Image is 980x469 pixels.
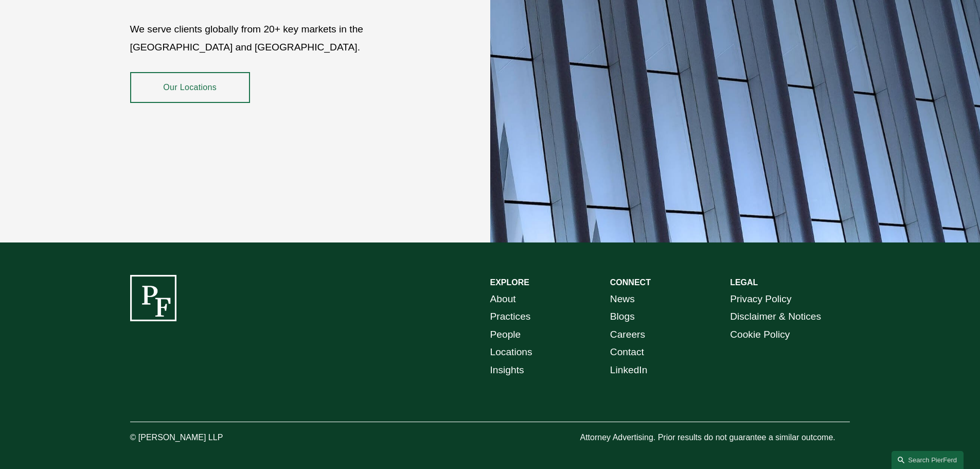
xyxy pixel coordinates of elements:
a: Disclaimer & Notices [730,308,821,326]
a: Locations [490,343,532,361]
p: Attorney Advertising. Prior results do not guarantee a similar outcome. [580,430,850,445]
a: About [490,290,516,308]
a: Careers [610,326,645,344]
a: Search this site [892,451,964,469]
a: Contact [610,343,644,361]
a: Blogs [610,308,635,326]
a: Insights [490,361,524,379]
strong: CONNECT [610,278,651,287]
a: Privacy Policy [730,290,791,308]
p: We serve clients globally from 20+ key markets in the [GEOGRAPHIC_DATA] and [GEOGRAPHIC_DATA]. [130,21,430,56]
p: © [PERSON_NAME] LLP [130,430,280,445]
a: LinkedIn [610,361,648,379]
strong: LEGAL [730,278,758,287]
strong: EXPLORE [490,278,529,287]
a: Practices [490,308,531,326]
a: Cookie Policy [730,326,790,344]
a: News [610,290,635,308]
a: People [490,326,521,344]
a: Our Locations [130,72,250,103]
